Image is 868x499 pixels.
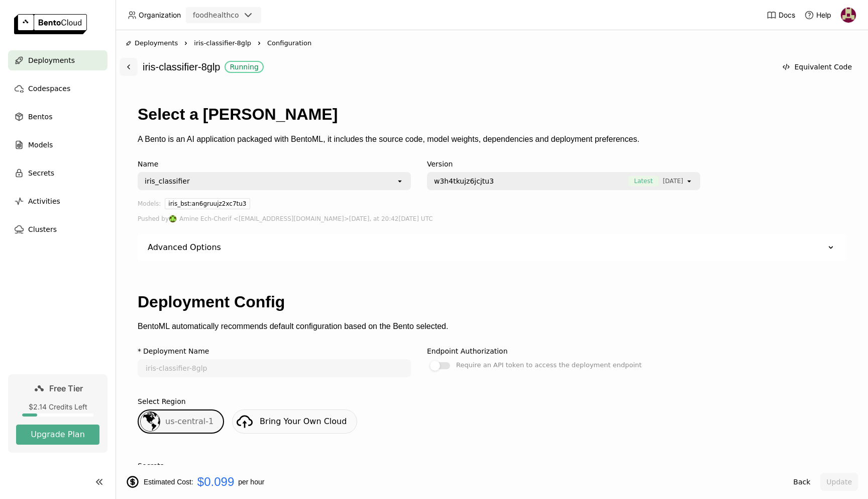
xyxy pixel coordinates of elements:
span: Deployments [28,54,75,66]
span: w3h4tkujz6jcjtu3 [434,176,494,186]
img: Amine Ech-Cherif [169,215,176,222]
input: Selected [object Object]. [684,176,685,186]
a: Bring Your Own Cloud [232,409,357,434]
input: name of deployment (autogenerated if blank) [139,360,410,376]
div: Estimated Cost: per hour [126,475,783,489]
svg: Right [182,39,190,47]
div: iris_classifier [145,176,190,186]
div: Secrets [138,462,164,470]
span: Clusters [28,223,57,235]
button: Update [820,473,858,491]
button: Equivalent Code [776,58,858,76]
a: Bentos [8,107,107,127]
img: logo [14,14,87,34]
div: iris_bst:an6gruujz2xc7tu3 [165,198,250,209]
svg: Right [255,39,263,47]
span: Latest [628,176,659,186]
a: Free Tier$2.14 Credits LeftUpgrade Plan [8,374,107,453]
div: Advanced Options [148,242,221,253]
button: Upgrade Plan [16,425,99,445]
span: iris-classifier-8glp [194,38,251,48]
div: Require an API token to access the deployment endpoint [456,359,641,371]
span: Activities [28,195,60,207]
a: Models [8,135,107,155]
span: Secrets [28,167,54,179]
div: Endpoint Authorization [427,347,508,355]
span: Bentos [28,111,52,123]
p: A Bento is an AI application packaged with BentoML, it includes the source code, model weights, d... [138,135,846,144]
button: Back [787,473,816,491]
span: us-central-1 [165,417,213,426]
nav: Breadcrumbs navigation [126,38,858,48]
span: Deployments [135,38,178,48]
div: Models: [138,198,161,213]
div: $2.14 Credits Left [16,402,99,411]
span: Free Tier [49,383,83,393]
a: Docs [767,10,795,20]
div: iris-classifier-8glp [143,57,771,76]
span: $0.099 [197,475,234,489]
svg: Down [826,242,836,253]
a: Secrets [8,163,107,183]
svg: open [685,177,693,185]
span: Bring Your Own Cloud [260,417,347,426]
div: Deployments [126,38,178,48]
div: Help [804,10,831,20]
a: Codespaces [8,78,107,99]
a: Deployments [8,50,107,70]
span: Codespaces [28,82,70,95]
div: Name [138,160,411,168]
svg: open [396,177,404,185]
div: Version [427,160,700,168]
div: Running [230,63,258,71]
input: Selected foodhealthco. [240,11,241,21]
img: Dmitry Ivanenko [841,8,856,23]
h1: Select a [PERSON_NAME] [138,105,846,124]
span: Configuration [267,38,311,48]
span: Amine Ech-Cherif <[EMAIL_ADDRESS][DOMAIN_NAME]> [179,213,349,224]
p: BentoML automatically recommends default configuration based on the Bento selected. [138,322,846,331]
div: Advanced Options [138,234,846,261]
span: Docs [779,11,795,20]
div: Select Region [138,397,186,405]
a: Activities [8,191,107,211]
span: Organization [139,11,181,20]
h1: Deployment Config [138,293,846,311]
div: Pushed by [DATE], at 20:42[DATE] UTC [138,213,846,224]
div: Deployment Name [143,347,209,355]
div: foodhealthco [193,10,239,20]
span: Models [28,139,53,151]
a: Clusters [8,219,107,239]
span: [DATE] [663,176,683,186]
div: us-central-1 [138,409,224,434]
span: Help [816,11,831,20]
